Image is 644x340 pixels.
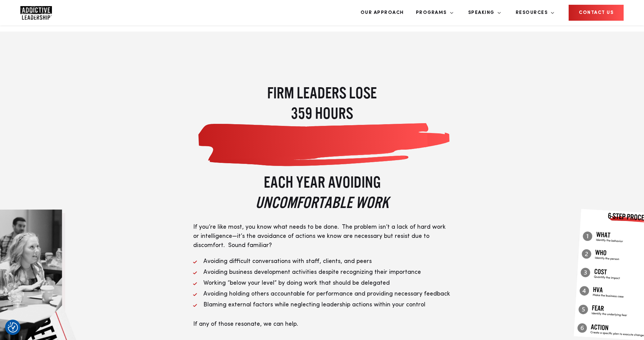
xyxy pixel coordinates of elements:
span: Avoiding business development activities despite recognizing their importance [203,269,421,275]
img: Revisit consent button [8,322,18,333]
i: Uncomfortable Work [255,193,389,211]
span: Avoiding holding others accountable for performance and providing necessary feedback [203,291,450,297]
button: Consent Preferences [8,322,18,333]
a: CONTACT US [569,5,624,21]
img: Company Logo [20,6,52,20]
span: Blaming external factors while neglecting leadership actions within your control [203,302,425,308]
h2: firm leaders lose each year avoiding [193,82,451,212]
span: If you’re like most, you know what needs to be done. The problem isn’t a lack of hard work or int... [193,224,446,248]
a: Home [20,6,61,20]
span: Working “below your level” by doing work that should be delegated [203,280,390,286]
span: Avoiding difficult conversations with staff, clients, and peers [203,258,372,264]
span: If any of those resonate, we can help. [193,321,298,327]
span: 359 hours [193,104,451,172]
